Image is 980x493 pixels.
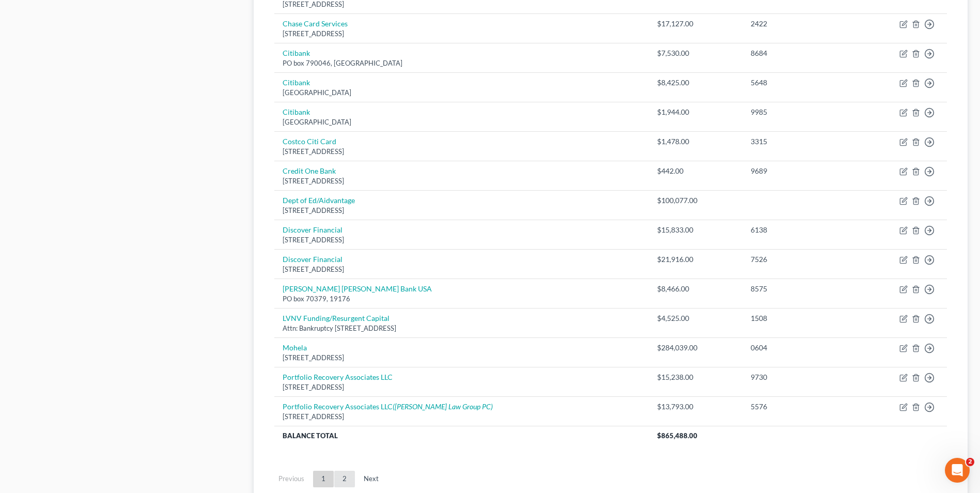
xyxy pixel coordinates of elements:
[657,343,734,353] div: $284,039.00
[751,136,847,147] div: 3315
[751,19,847,29] div: 2422
[657,78,734,88] div: $8,425.00
[657,402,734,412] div: $13,793.00
[657,313,734,323] div: $4,525.00
[313,471,334,487] a: 1
[751,343,847,353] div: 0604
[283,176,640,186] div: [STREET_ADDRESS]
[657,225,734,235] div: $15,833.00
[283,373,393,381] a: Portfolio Recovery Associates LLC
[283,382,640,392] div: [STREET_ADDRESS]
[657,432,697,440] span: $865,488.00
[283,235,640,245] div: [STREET_ADDRESS]
[751,166,847,176] div: 9689
[751,48,847,58] div: 8684
[751,402,847,412] div: 5576
[283,402,493,411] a: Portfolio Recovery Associates LLC([PERSON_NAME] Law Group PC)
[657,254,734,265] div: $21,916.00
[393,402,493,411] i: ([PERSON_NAME] Law Group PC)
[283,137,336,146] a: Costco Citi Card
[657,166,734,176] div: $442.00
[283,294,640,304] div: PO box 70379, 19176
[283,265,640,274] div: [STREET_ADDRESS]
[283,206,640,215] div: [STREET_ADDRESS]
[334,471,355,487] a: 2
[283,255,343,264] a: Discover Financial
[657,195,734,206] div: $100,077.00
[657,19,734,29] div: $17,127.00
[283,166,336,175] a: Credit One Bank
[751,372,847,382] div: 9730
[751,225,847,235] div: 6138
[751,284,847,294] div: 8575
[283,353,640,363] div: [STREET_ADDRESS]
[274,426,648,444] th: Balance Total
[283,284,432,293] a: [PERSON_NAME] [PERSON_NAME] Bank USA
[657,48,734,58] div: $7,530.00
[751,107,847,117] div: 9985
[751,254,847,265] div: 7526
[283,314,390,322] a: LVNV Funding/Resurgent Capital
[657,372,734,382] div: $15,238.00
[283,117,640,127] div: [GEOGRAPHIC_DATA]
[657,284,734,294] div: $8,466.00
[283,147,640,157] div: [STREET_ADDRESS]
[657,136,734,147] div: $1,478.00
[657,107,734,117] div: $1,944.00
[751,313,847,323] div: 1508
[355,471,387,487] a: Next
[283,19,348,28] a: Chase Card Services
[283,58,640,68] div: PO box 790046, [GEOGRAPHIC_DATA]
[283,412,640,422] div: [STREET_ADDRESS]
[283,49,310,57] a: Citibank
[283,29,640,39] div: [STREET_ADDRESS]
[945,458,970,483] iframe: Intercom live chat
[283,323,640,333] div: Attn: Bankruptcy [STREET_ADDRESS]
[283,107,310,116] a: Citibank
[283,225,343,234] a: Discover Financial
[966,458,974,466] span: 2
[283,343,307,352] a: Mohela
[283,196,355,205] a: Dept of Ed/Aidvantage
[751,78,847,88] div: 5648
[283,78,310,87] a: Citibank
[283,88,640,98] div: [GEOGRAPHIC_DATA]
